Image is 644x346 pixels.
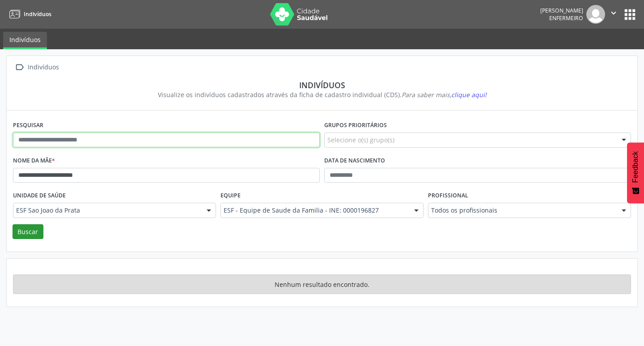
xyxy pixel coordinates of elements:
span: ESF Sao Joao da Prata [16,206,198,215]
button: Buscar [13,224,43,239]
span: clique aqui! [451,90,487,99]
button:  [605,5,622,24]
a:  Indivíduos [13,61,60,74]
span: Todos os profissionais [431,206,613,215]
a: Indivíduos [6,7,51,21]
button: Feedback - Mostrar pesquisa [627,142,644,203]
button: apps [622,7,638,22]
div: Nenhum resultado encontrado. [13,274,631,294]
span: Enfermeiro [549,14,583,22]
label: Unidade de saúde [13,189,66,203]
img: img [586,5,605,24]
span: ESF - Equipe de Saude da Familia - INE: 0000196827 [224,206,405,215]
label: Nome da mãe [13,154,55,168]
a: Indivíduos [3,32,47,49]
span: Feedback [631,151,640,183]
label: Equipe [220,189,241,203]
div: Indivíduos [26,61,60,74]
label: Pesquisar [13,119,43,132]
i: Para saber mais, [402,90,487,99]
div: Indivíduos [19,80,625,90]
label: Data de nascimento [324,154,385,168]
div: [PERSON_NAME] [540,7,583,14]
i:  [609,8,619,18]
div: Visualize os indivíduos cadastrados através da ficha de cadastro individual (CDS). [19,90,625,99]
label: Profissional [428,189,468,203]
span: Indivíduos [24,10,51,18]
label: Grupos prioritários [324,119,387,132]
i:  [13,61,26,74]
span: Selecione o(s) grupo(s) [327,135,394,145]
